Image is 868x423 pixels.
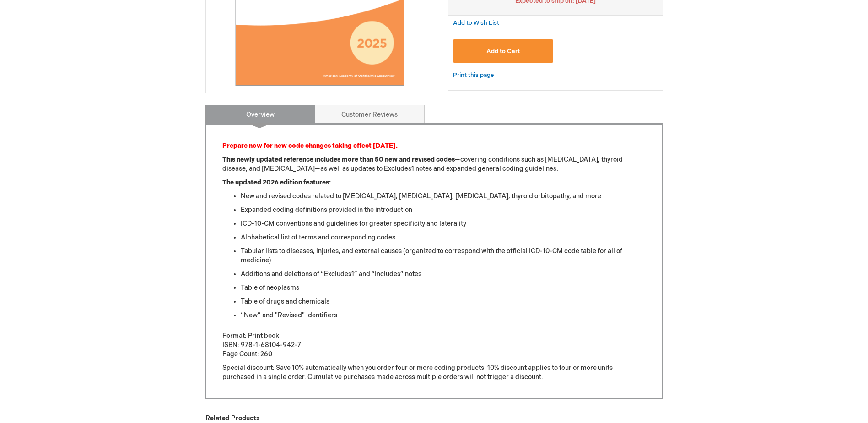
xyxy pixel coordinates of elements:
li: ICD-10-CM conventions and guidelines for greater specificity and laterality [241,219,646,228]
strong: Related Products [205,414,259,422]
p: —covering conditions such as [MEDICAL_DATA], thyroid disease, and [MEDICAL_DATA]—as well as updat... [222,155,646,174]
span: Add to Wish List [453,19,499,27]
li: Table of neoplasms [241,283,646,293]
li: Tabular lists to diseases, injuries, and external causes (organized to correspond with the offici... [241,247,646,265]
a: Overview [205,105,315,123]
strong: This newly updated reference includes more than 50 new and revised codes [222,156,455,163]
span: Add to Cart [486,48,520,55]
button: Add to Cart [453,39,554,63]
strong: The updated 2026 edition features: [222,179,331,186]
li: Alphabetical list of terms and corresponding codes [241,233,646,242]
li: “New” and "Revised" identifiers [241,311,646,320]
li: Table of drugs and chemicals [241,297,646,306]
li: New and revised codes related to [MEDICAL_DATA], [MEDICAL_DATA], [MEDICAL_DATA], thyroid orbitopa... [241,192,646,201]
li: Additions and deletions of “Excludes1” and “Includes” notes [241,270,646,279]
li: Expanded coding definitions provided in the introduction [241,206,646,215]
a: Customer Reviews [315,105,425,123]
p: Special discount: Save 10% automatically when you order four or more coding products. 10% discoun... [222,363,646,382]
p: Format: Print book ISBN: 978-1-68104-942-7 Page Count: 260 [222,331,646,359]
a: Add to Wish List [453,19,499,27]
strong: Prepare now for new code changes taking effect [DATE]. [222,142,398,150]
a: Print this page [453,70,494,81]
